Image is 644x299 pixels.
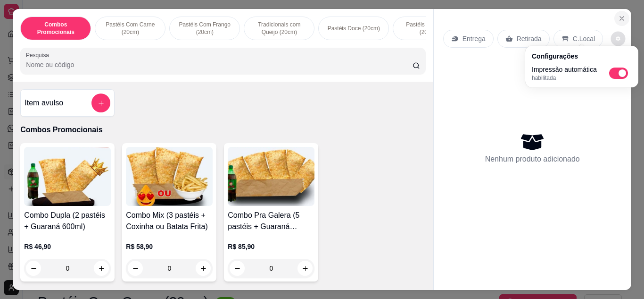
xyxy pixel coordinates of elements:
[24,242,111,251] p: R$ 46,90
[103,21,157,36] p: Pastéis Com Carne (20cm)
[126,242,213,251] p: R$ 58,90
[28,21,83,36] p: Combos Promocionais
[573,34,595,43] p: C.Local
[24,210,111,232] h4: Combo Dupla (2 pastéis + Guaraná 600ml)
[126,147,213,206] img: product-image
[532,74,597,82] p: habilitada
[485,154,580,165] p: Nenhum produto adicionado
[532,51,632,61] p: Configurações
[609,68,632,79] label: Automatic updates
[228,210,314,232] h4: Combo Pra Galera (5 pastéis + Guaraná 990ml)
[126,210,213,232] h4: Combo Mix (3 pastéis + Coxinha ou Batata Frita)
[462,34,486,43] p: Entrega
[25,97,63,109] h4: Item avulso
[532,65,597,74] p: Impressão automática
[24,147,111,206] img: product-image
[228,242,314,251] p: R$ 85,90
[517,34,542,43] p: Retirada
[20,124,425,136] p: Combos Promocionais
[26,51,52,59] label: Pesquisa
[228,147,314,206] img: product-image
[328,25,380,32] p: Pastéis Doce (20cm)
[252,21,306,36] p: Tradicionais com Queijo (20cm)
[91,94,110,112] button: add-separate-item
[611,31,626,46] button: decrease-product-quantity
[26,60,413,69] input: Pesquisa
[177,21,232,36] p: Pastéis Com Frango (20cm)
[614,11,629,26] button: Close
[401,21,455,36] p: Pastéis Especiais (20cm)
